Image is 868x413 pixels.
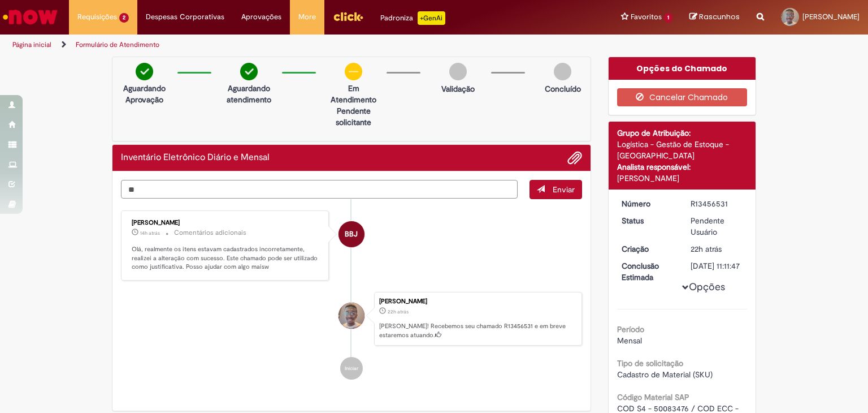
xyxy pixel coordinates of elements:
[802,12,860,21] span: [PERSON_NAME]
[333,8,363,25] img: click_logo_yellow_360x200.png
[121,153,270,163] h2: Inventário Eletrônico Diário e Mensal Histórico de tíquete
[136,63,153,80] img: check-circle-green.png
[241,11,281,23] span: Aprovações
[691,260,743,272] div: [DATE] 11:11:47
[117,83,172,105] p: Aguardando Aprovação
[140,230,160,236] span: 14h atrás
[699,11,740,22] span: Rascunhos
[613,215,683,226] dt: Status
[379,322,576,339] p: [PERSON_NAME]! Recebemos seu chamado R13456531 e em breve estaremos atuando.
[617,173,748,184] div: [PERSON_NAME]
[613,260,683,283] dt: Conclusão Estimada
[121,292,582,346] li: Israel Candido Rodrigues Lopes
[298,11,316,23] span: More
[12,40,51,49] a: Página inicial
[77,11,117,23] span: Requisições
[691,215,743,238] div: Pendente Usuário
[338,221,364,247] div: Breno Bredariol Jerico
[617,161,748,173] div: Analista responsável:
[617,127,748,139] div: Grupo de Atribuição:
[691,243,743,255] div: 28/08/2025 10:11:43
[617,139,748,161] div: Logística - Gestão de Estoque - [GEOGRAPHIC_DATA]
[554,63,571,80] img: img-circle-grey.png
[345,63,362,80] img: circle-minus.png
[613,243,683,255] dt: Criação
[326,83,381,105] p: Em Atendimento
[609,57,756,80] div: Opções do Chamado
[326,105,381,128] p: Pendente solicitante
[140,230,160,236] time: 28/08/2025 17:37:55
[338,303,364,329] div: Israel Candido Rodrigues Lopes
[121,180,518,199] textarea: Digite sua mensagem aqui...
[76,40,159,49] a: Formulário de Atendimento
[441,83,475,94] p: Validação
[617,369,713,380] span: Cadastro de Material (SKU)
[631,11,662,23] span: Favoritos
[121,199,582,392] ul: Histórico de tíquete
[132,220,320,226] div: [PERSON_NAME]
[617,392,689,402] b: Código Material SAP
[8,35,570,55] ul: Trilhas de página
[617,358,683,368] b: Tipo de solicitação
[222,83,276,105] p: Aguardando atendimento
[388,308,409,315] time: 28/08/2025 10:11:43
[530,180,582,199] button: Enviar
[617,324,644,334] b: Período
[613,198,683,209] dt: Número
[240,63,258,80] img: check-circle-green.png
[132,245,320,272] p: Olá, realmente os itens estavam cadastrados incorretamente, realizei a alteração com sucesso. Est...
[545,83,581,94] p: Concluído
[553,184,575,195] span: Enviar
[691,198,743,209] div: R13456531
[379,298,576,305] div: [PERSON_NAME]
[617,88,748,106] button: Cancelar Chamado
[146,11,224,23] span: Despesas Corporativas
[691,244,722,254] time: 28/08/2025 10:11:43
[380,11,445,25] div: Padroniza
[1,6,59,28] img: ServiceNow
[388,308,409,315] span: 22h atrás
[617,335,642,346] span: Mensal
[689,12,740,23] a: Rascunhos
[664,13,672,23] span: 1
[567,150,582,165] button: Adicionar anexos
[345,221,358,248] span: BBJ
[418,11,445,25] p: +GenAi
[119,13,129,23] span: 2
[691,244,722,254] span: 22h atrás
[174,228,246,238] small: Comentários adicionais
[449,63,467,80] img: img-circle-grey.png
